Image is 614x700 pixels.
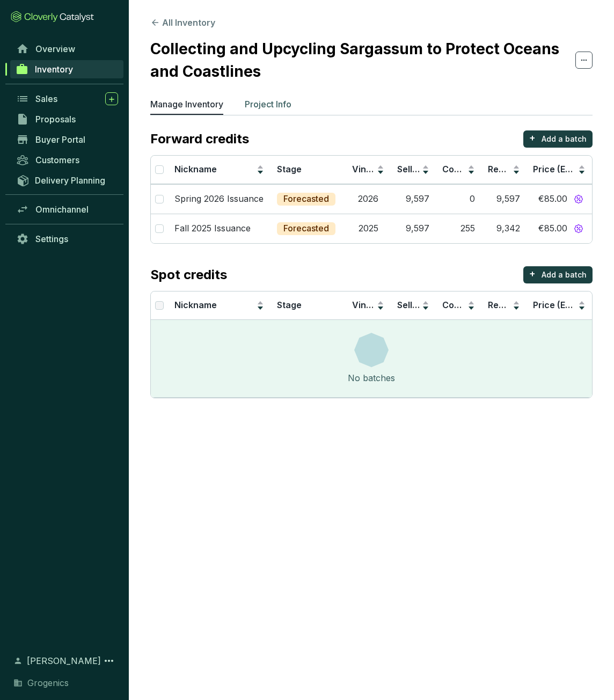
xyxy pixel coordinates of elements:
span: Grogenics [27,676,69,689]
span: €85.00 [538,223,567,235]
p: Forecasted [283,193,329,205]
td: 2026 [346,184,391,214]
p: + [529,266,536,281]
span: Sellable [397,164,430,174]
span: Sellable [397,300,430,310]
div: No batches [348,371,395,384]
span: Nickname [174,164,217,174]
p: Forecasted [283,223,329,235]
p: Add a batch [542,134,587,144]
p: Forward credits [150,130,249,148]
span: Customers [35,155,79,165]
span: Committed [442,164,488,174]
span: Sales [35,93,57,104]
span: Settings [35,234,68,244]
a: Proposals [11,110,123,128]
td: 9,597 [391,214,436,243]
a: Customers [11,151,123,169]
a: Omnichannel [11,200,123,218]
span: Proposals [35,114,76,125]
span: Inventory [35,64,73,75]
span: Nickname [174,300,217,310]
button: All Inventory [150,16,215,29]
a: Settings [11,230,123,248]
a: Overview [11,40,123,58]
span: Buyer Portal [35,134,85,145]
td: 255 [436,214,481,243]
button: +Add a batch [523,266,593,283]
span: Stage [277,164,302,174]
span: Committed [442,300,488,310]
span: Vintage [352,300,385,310]
span: €85.00 [538,193,567,205]
th: Stage [271,291,346,320]
p: Spring 2026 Issuance [174,193,264,205]
span: Delivery Planning [35,175,105,186]
p: Manage Inventory [150,98,223,111]
span: Overview [35,43,75,54]
td: 9,597 [481,184,527,214]
h2: Collecting and Upcycling Sargassum to Protect Oceans and Coastlines [150,38,575,83]
p: Fall 2025 Issuance [174,223,251,235]
span: Omnichannel [35,204,89,215]
span: Stage [277,300,302,310]
a: Delivery Planning [11,171,123,189]
span: [PERSON_NAME] [27,654,101,667]
a: Inventory [10,60,123,78]
span: Price (EUR) [533,300,580,310]
span: Remaining [488,164,532,174]
span: Vintage [352,164,385,174]
span: Price (EUR) [533,164,580,174]
td: 9,597 [391,184,436,214]
td: 9,342 [481,214,527,243]
a: Buyer Portal [11,130,123,149]
td: 0 [436,184,481,214]
p: Spot credits [150,266,227,283]
p: + [529,130,536,145]
a: Sales [11,90,123,108]
p: Add a batch [542,269,587,280]
button: +Add a batch [523,130,593,148]
span: Remaining [488,300,532,310]
th: Stage [271,156,346,184]
td: 2025 [346,214,391,243]
p: Project Info [245,98,291,111]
